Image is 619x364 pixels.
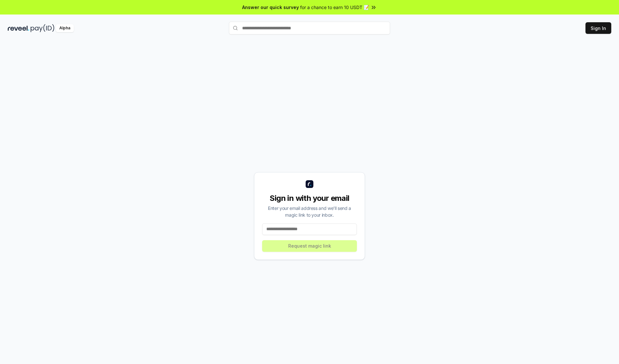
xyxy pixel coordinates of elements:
span: for a chance to earn 10 USDT 📝 [300,4,369,11]
span: Answer our quick survey [242,4,299,11]
img: pay_id [31,24,54,32]
img: reveel_dark [8,24,29,32]
div: Alpha [56,24,74,32]
img: logo_small [306,180,313,188]
div: Sign in with your email [262,193,357,203]
div: Enter your email address and we’ll send a magic link to your inbox. [262,205,357,218]
button: Sign In [585,22,611,34]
